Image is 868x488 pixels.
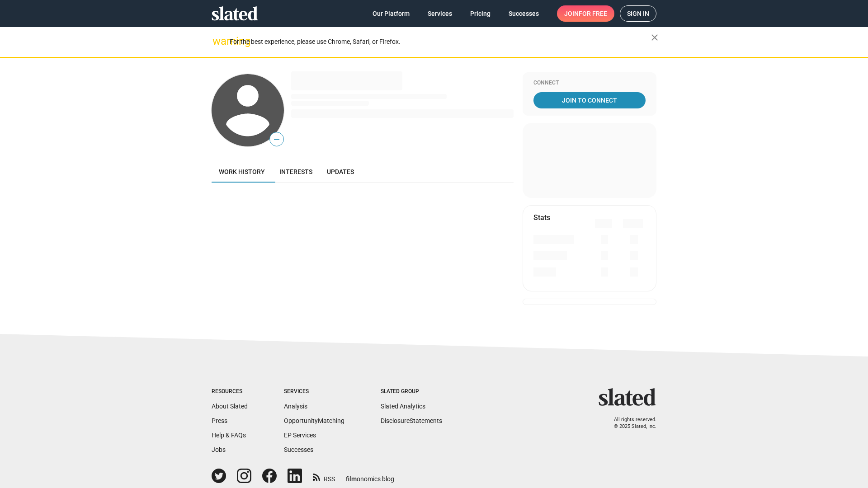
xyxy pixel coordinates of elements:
span: — [270,134,283,145]
a: Successes [284,446,313,453]
span: Services [428,5,452,22]
a: Successes [501,5,546,22]
span: Updates [327,168,354,175]
a: Our Platform [365,5,417,22]
div: Resources [212,388,248,395]
a: Press [212,417,227,424]
p: All rights reserved. © 2025 Slated, Inc. [604,417,656,430]
a: About Slated [212,403,248,410]
div: Slated Group [381,388,442,395]
a: Work history [212,161,272,183]
mat-icon: close [649,32,660,43]
a: Sign in [620,5,656,22]
span: film [346,475,357,483]
a: filmonomics blog [346,468,394,483]
mat-icon: warning [212,36,223,47]
span: Work history [219,168,265,175]
a: OpportunityMatching [284,417,344,424]
a: RSS [313,469,335,483]
span: Successes [509,5,539,22]
span: Join [564,5,607,22]
a: EP Services [284,432,316,439]
a: Joinfor free [557,5,614,22]
a: Analysis [284,403,307,410]
div: Connect [533,80,646,87]
a: Slated Analytics [381,403,425,410]
span: Our Platform [373,5,410,22]
span: Join To Connect [535,92,644,108]
span: Sign in [627,6,649,21]
a: Updates [320,161,361,183]
a: Jobs [212,446,226,453]
a: DisclosureStatements [381,417,442,424]
a: Help & FAQs [212,432,246,439]
a: Interests [272,161,320,183]
a: Services [420,5,459,22]
div: Services [284,388,344,395]
a: Pricing [463,5,498,22]
span: Interests [279,168,312,175]
mat-card-title: Stats [533,213,550,222]
a: Join To Connect [533,92,646,108]
span: Pricing [470,5,491,22]
div: For the best experience, please use Chrome, Safari, or Firefox. [230,36,651,48]
span: for free [579,5,607,22]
